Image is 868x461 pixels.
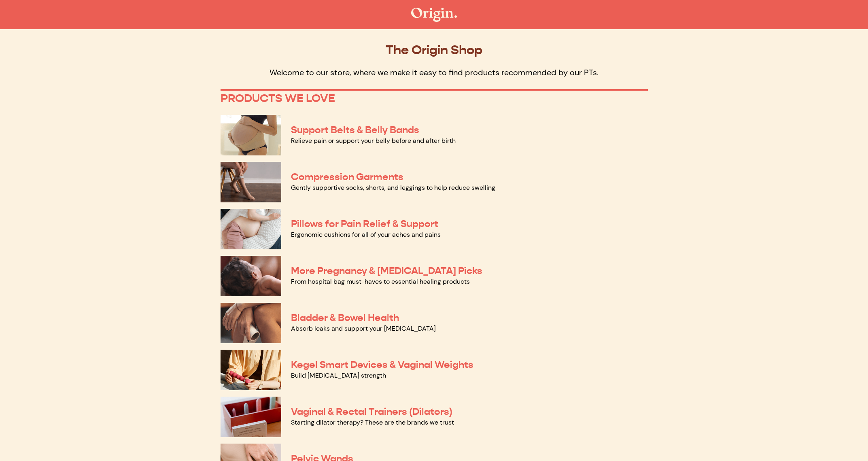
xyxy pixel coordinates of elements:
p: Welcome to our store, where we make it easy to find products recommended by our PTs. [221,67,648,78]
a: More Pregnancy & [MEDICAL_DATA] Picks [291,265,482,277]
a: Pillows for Pain Relief & Support [291,218,438,230]
p: PRODUCTS WE LOVE [221,91,648,105]
a: Absorb leaks and support your [MEDICAL_DATA] [291,324,436,333]
a: Gently supportive socks, shorts, and leggings to help reduce swelling [291,183,495,192]
a: Bladder & Bowel Health [291,312,399,324]
a: Vaginal & Rectal Trainers (Dilators) [291,406,452,418]
img: Bladder & Bowel Health [221,303,281,343]
a: Kegel Smart Devices & Vaginal Weights [291,359,473,371]
a: From hospital bag must-haves to essential healing products [291,277,470,286]
a: Relieve pain or support your belly before and after birth [291,136,456,145]
p: The Origin Shop [221,42,648,57]
a: Ergonomic cushions for all of your aches and pains [291,230,441,239]
img: Support Belts & Belly Bands [221,115,281,155]
img: Vaginal & Rectal Trainers (Dilators) [221,397,281,437]
img: Compression Garments [221,162,281,202]
a: Compression Garments [291,171,403,183]
a: Build [MEDICAL_DATA] strength [291,371,386,380]
img: Kegel Smart Devices & Vaginal Weights [221,350,281,390]
img: More Pregnancy & Postpartum Picks [221,256,281,296]
img: The Origin Shop [411,8,457,22]
a: Support Belts & Belly Bands [291,124,419,136]
img: Pillows for Pain Relief & Support [221,209,281,249]
a: Starting dilator therapy? These are the brands we trust [291,418,454,427]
